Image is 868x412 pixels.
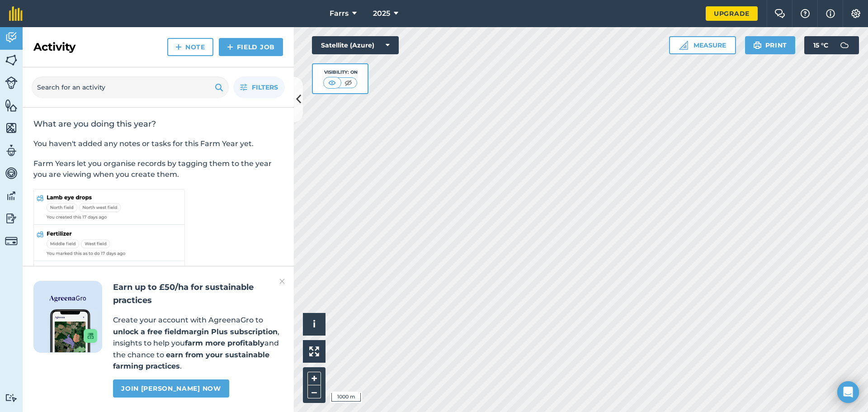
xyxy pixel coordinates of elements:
[804,36,859,54] button: 15 °C
[745,36,796,54] button: Print
[323,69,358,76] div: Visibility: On
[5,235,18,247] img: svg+xml;base64,PD94bWwgdmVyc2lvbj0iMS4wIiBlbmNvZGluZz0idXRmLTgiPz4KPCEtLSBHZW5lcmF0b3I6IEFkb2JlIE...
[5,166,18,180] img: svg+xml;base64,PD94bWwgdmVyc2lvbj0iMS4wIiBlbmNvZGluZz0idXRmLTgiPz4KPCEtLSBHZW5lcmF0b3I6IEFkb2JlIE...
[5,144,18,157] img: svg+xml;base64,PD94bWwgdmVyc2lvbj0iMS4wIiBlbmNvZGluZz0idXRmLTgiPz4KPCEtLSBHZW5lcmF0b3I6IEFkb2JlIE...
[307,372,321,385] button: +
[33,118,283,129] h2: What are you doing this year?
[309,346,319,356] img: Four arrows, one pointing top left, one top right, one bottom right and the last bottom left
[50,309,97,352] img: Screenshot of the Gro app
[33,158,283,180] p: Farm Years let you organise records by tagging them to the year you are viewing when you create t...
[33,138,283,149] p: You haven't added any notes or tasks for this Farm Year yet.
[33,40,75,54] h2: Activity
[303,313,325,336] button: i
[5,53,18,67] img: svg+xml;base64,PHN2ZyB4bWxucz0iaHR0cDovL3d3dy53My5vcmcvMjAwMC9zdmciIHdpZHRoPSI1NiIgaGVpZ2h0PSI2MC...
[185,339,264,347] strong: farm more profitably
[113,281,283,307] h2: Earn up to £50/ha for sustainable practices
[113,379,229,398] a: Join [PERSON_NAME] now
[252,82,278,92] span: Filters
[32,76,229,98] input: Search for an activity
[326,78,338,87] img: svg+xml;base64,PHN2ZyB4bWxucz0iaHR0cDovL3d3dy53My5vcmcvMjAwMC9zdmciIHdpZHRoPSI1MCIgaGVpZ2h0PSI0MC...
[9,6,23,21] img: fieldmargin Logo
[233,76,285,98] button: Filters
[5,212,18,225] img: svg+xml;base64,PD94bWwgdmVyc2lvbj0iMS4wIiBlbmNvZGluZz0idXRmLTgiPz4KPCEtLSBHZW5lcmF0b3I6IEFkb2JlIE...
[679,41,688,50] img: Ruler icon
[5,121,18,135] img: svg+xml;base64,PHN2ZyB4bWxucz0iaHR0cDovL3d3dy53My5vcmcvMjAwMC9zdmciIHdpZHRoPSI1NiIgaGVpZ2h0PSI2MC...
[837,381,859,403] div: Open Intercom Messenger
[167,38,213,56] a: Note
[5,189,18,203] img: svg+xml;base64,PD94bWwgdmVyc2lvbj0iMS4wIiBlbmNvZGluZz0idXRmLTgiPz4KPCEtLSBHZW5lcmF0b3I6IEFkb2JlIE...
[113,350,269,371] strong: earn from your sustainable farming practices
[279,276,285,287] img: svg+xml;base64,PHN2ZyB4bWxucz0iaHR0cDovL3d3dy53My5vcmcvMjAwMC9zdmciIHdpZHRoPSIyMiIgaGVpZ2h0PSIzMC...
[343,78,354,87] img: svg+xml;base64,PHN2ZyB4bWxucz0iaHR0cDovL3d3dy53My5vcmcvMjAwMC9zdmciIHdpZHRoPSI1MCIgaGVpZ2h0PSI0MC...
[5,76,18,89] img: svg+xml;base64,PD94bWwgdmVyc2lvbj0iMS4wIiBlbmNvZGluZz0idXRmLTgiPz4KPCEtLSBHZW5lcmF0b3I6IEFkb2JlIE...
[113,327,278,336] strong: unlock a free fieldmargin Plus subscription
[774,9,785,18] img: Two speech bubbles overlapping with the left bubble in the forefront
[215,82,223,93] img: svg+xml;base64,PHN2ZyB4bWxucz0iaHR0cDovL3d3dy53My5vcmcvMjAwMC9zdmciIHdpZHRoPSIxOSIgaGVpZ2h0PSIyNC...
[706,6,758,21] a: Upgrade
[307,385,321,398] button: –
[330,8,349,19] span: Farrs
[313,318,316,330] span: i
[227,42,233,52] img: svg+xml;base64,PHN2ZyB4bWxucz0iaHR0cDovL3d3dy53My5vcmcvMjAwMC9zdmciIHdpZHRoPSIxNCIgaGVpZ2h0PSIyNC...
[669,36,736,54] button: Measure
[813,36,828,54] span: 15 ° C
[5,99,18,112] img: svg+xml;base64,PHN2ZyB4bWxucz0iaHR0cDovL3d3dy53My5vcmcvMjAwMC9zdmciIHdpZHRoPSI1NiIgaGVpZ2h0PSI2MC...
[753,40,762,51] img: svg+xml;base64,PHN2ZyB4bWxucz0iaHR0cDovL3d3dy53My5vcmcvMjAwMC9zdmciIHdpZHRoPSIxOSIgaGVpZ2h0PSIyNC...
[219,38,283,56] a: Field Job
[5,31,18,44] img: svg+xml;base64,PD94bWwgdmVyc2lvbj0iMS4wIiBlbmNvZGluZz0idXRmLTgiPz4KPCEtLSBHZW5lcmF0b3I6IEFkb2JlIE...
[5,393,18,402] img: svg+xml;base64,PD94bWwgdmVyc2lvbj0iMS4wIiBlbmNvZGluZz0idXRmLTgiPz4KPCEtLSBHZW5lcmF0b3I6IEFkb2JlIE...
[835,36,854,54] img: svg+xml;base64,PD94bWwgdmVyc2lvbj0iMS4wIiBlbmNvZGluZz0idXRmLTgiPz4KPCEtLSBHZW5lcmF0b3I6IEFkb2JlIE...
[113,314,283,372] p: Create your account with AgreenaGro to , insights to help you and the chance to .
[850,9,861,18] img: A cog icon
[175,42,182,52] img: svg+xml;base64,PHN2ZyB4bWxucz0iaHR0cDovL3d3dy53My5vcmcvMjAwMC9zdmciIHdpZHRoPSIxNCIgaGVpZ2h0PSIyNC...
[312,36,399,54] button: Satellite (Azure)
[373,8,390,19] span: 2025
[826,8,835,19] img: svg+xml;base64,PHN2ZyB4bWxucz0iaHR0cDovL3d3dy53My5vcmcvMjAwMC9zdmciIHdpZHRoPSIxNyIgaGVpZ2h0PSIxNy...
[800,9,811,18] img: A question mark icon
